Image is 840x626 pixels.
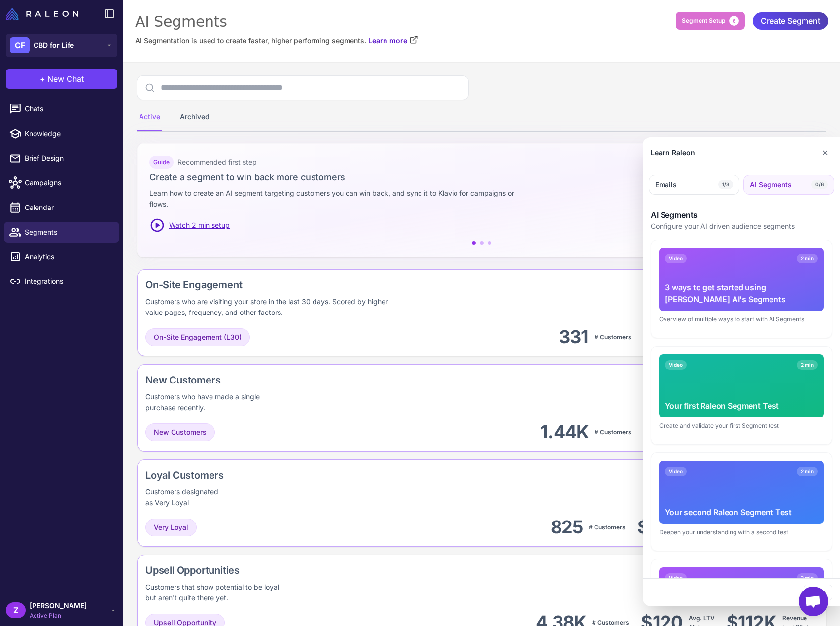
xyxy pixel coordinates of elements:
p: Configure your AI driven audience segments [651,221,832,232]
span: Video [665,360,687,370]
span: 2 min [797,254,818,263]
div: 3 ways to get started using [PERSON_NAME] AI's Segments [665,281,818,305]
span: Emails [655,179,677,190]
button: Close [804,585,832,600]
span: Video [665,573,687,583]
div: Create and validate your first Segment test [659,421,824,430]
span: 2 min [797,573,818,583]
button: Emails1/3 [649,175,739,195]
span: Video [665,467,687,476]
a: Open chat [799,587,828,616]
span: AI Segments [750,179,792,190]
div: Learn Raleon [651,147,695,158]
button: AI Segments0/6 [743,175,834,195]
button: Close [818,143,832,163]
span: 2 min [797,467,818,476]
span: Video [665,254,687,263]
h3: AI Segments [651,209,832,221]
div: Your first Raleon Segment Test [665,400,818,412]
span: 2 min [797,360,818,370]
span: 1/3 [718,180,733,190]
div: Overview of multiple ways to start with AI Segments [659,315,824,324]
div: Deepen your understanding with a second test [659,528,824,537]
span: 0/6 [811,180,828,190]
div: Your second Raleon Segment Test [665,506,818,518]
